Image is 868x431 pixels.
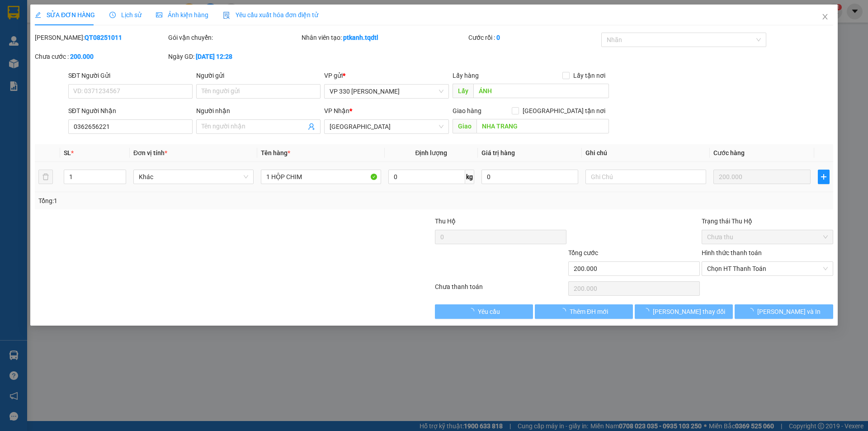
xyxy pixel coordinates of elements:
[223,12,230,19] img: icon
[62,60,119,77] b: Bến xe An Sương - Quận 12
[434,282,567,298] div: Chưa thanh toán
[560,308,570,314] span: loading
[821,13,829,20] span: close
[818,173,829,180] span: plus
[302,33,467,43] div: Nhân viên tạo:
[435,218,456,225] span: Thu Hộ
[635,304,733,319] button: [PERSON_NAME] thay đổi
[343,34,378,41] b: ptkanh.tqdtl
[496,34,500,41] b: 0
[519,106,609,116] span: [GEOGRAPHIC_DATA] tận nơi
[62,61,69,67] span: environment
[586,170,706,184] input: Ghi Chú
[196,106,321,116] div: Người nhận
[713,170,811,184] input: 0
[570,307,608,317] span: Thêm ĐH mới
[38,170,53,184] button: delete
[330,85,443,98] span: VP 330 Lê Duẫn
[68,71,193,81] div: SĐT Người Gửi
[5,49,62,69] li: VP VP 330 [PERSON_NAME]
[702,216,833,226] div: Trạng thái Thu Hộ
[330,120,443,133] span: Khánh Hòa
[139,170,248,184] span: Khác
[325,71,449,81] div: VP gửi
[818,170,830,184] button: plus
[702,249,762,256] label: Hình thức thanh toán
[476,119,609,133] input: Dọc đường
[757,307,821,317] span: [PERSON_NAME] và In
[465,170,474,184] span: kg
[415,149,448,156] span: Định lượng
[713,149,745,156] span: Cước hàng
[453,84,473,98] span: Lấy
[156,11,208,19] span: Ảnh kiện hàng
[261,170,381,184] input: VD: Bàn, Ghế
[747,308,757,314] span: loading
[812,5,838,30] button: Close
[325,107,350,114] span: VP Nhận
[473,84,609,98] input: Dọc đường
[478,307,500,317] span: Yêu cầu
[481,149,515,156] span: Giá trị hàng
[35,52,166,62] div: Chưa cước :
[223,11,318,19] span: Yêu cầu xuất hóa đơn điện tử
[535,304,633,319] button: Thêm ĐH mới
[109,12,116,18] span: clock-circle
[735,304,833,319] button: [PERSON_NAME] và In
[453,119,476,133] span: Giao
[35,11,95,19] span: SỬA ĐƠN HÀNG
[435,304,533,319] button: Yêu cầu
[109,11,142,19] span: Lịch sử
[468,33,600,43] div: Cước rồi :
[68,106,193,116] div: SĐT Người Nhận
[38,196,335,206] div: Tổng: 1
[85,34,122,41] b: QT08251011
[568,249,598,256] span: Tổng cước
[308,123,316,130] span: user-add
[643,308,653,314] span: loading
[707,230,828,244] span: Chưa thu
[196,71,321,81] div: Người gửi
[653,307,725,317] span: [PERSON_NAME] thay đổi
[453,107,481,114] span: Giao hàng
[35,33,166,43] div: [PERSON_NAME]:
[168,33,300,43] div: Gói vận chuyển:
[64,149,71,156] span: SL
[35,12,41,18] span: edit
[261,149,290,156] span: Tên hàng
[707,262,828,275] span: Chọn HT Thanh Toán
[156,12,162,18] span: picture
[5,5,131,38] li: Tân Quang Dũng Thành Liên
[168,52,300,62] div: Ngày GD:
[570,71,609,81] span: Lấy tận nơi
[196,53,232,60] b: [DATE] 12:28
[582,144,710,162] th: Ghi chú
[468,308,478,314] span: loading
[133,149,167,156] span: Đơn vị tính
[70,53,94,60] b: 200.000
[62,49,120,59] li: VP VP An Sương
[453,72,479,79] span: Lấy hàng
